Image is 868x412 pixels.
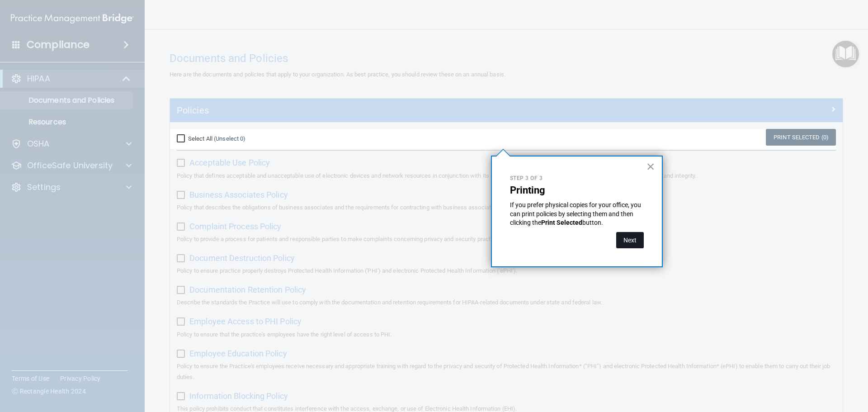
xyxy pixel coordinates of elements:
[582,219,603,226] span: button.
[510,201,642,226] span: If you prefer physical copies for your office, you can print policies by selecting them and then ...
[510,185,545,196] strong: Printing
[616,232,644,248] button: Next
[214,135,245,142] a: (Unselect 0)
[646,159,655,174] button: Close
[510,175,644,182] p: Step 3 of 3
[541,219,582,226] strong: Print Selected
[188,135,212,142] span: Select All
[766,129,836,146] a: Print Selected (0)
